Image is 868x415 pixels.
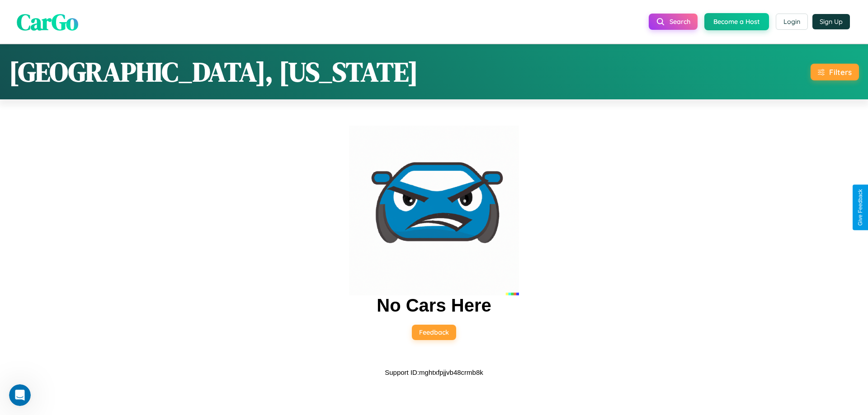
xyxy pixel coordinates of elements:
button: Search [649,14,698,30]
button: Login [776,14,808,30]
h1: [GEOGRAPHIC_DATA], [US_STATE] [9,53,418,90]
span: Search [670,18,690,26]
iframe: Intercom live chat [9,384,31,406]
button: Become a Host [704,13,769,30]
button: Filters [811,64,859,80]
button: Feedback [412,325,456,340]
h2: No Cars Here [377,295,491,316]
span: CarGo [17,6,78,37]
button: Sign Up [812,14,850,29]
div: Give Feedback [857,189,863,226]
p: Support ID: mghtxfpjjvb48crmb8k [385,366,483,378]
div: Filters [829,67,852,77]
img: car [349,126,519,295]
